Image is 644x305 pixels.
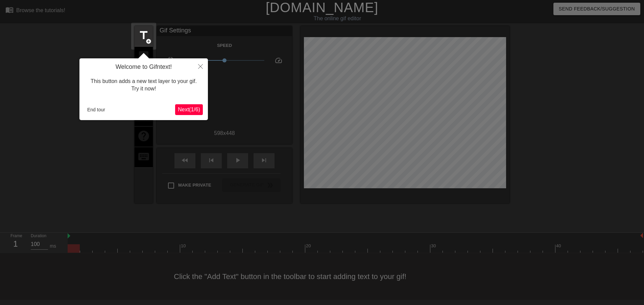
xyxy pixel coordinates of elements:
[85,71,203,100] div: This button adds a new text layer to your gif. Try it now!
[85,63,203,71] h4: Welcome to Gifntext!
[85,105,108,115] button: End tour
[178,107,200,112] span: Next ( 1 / 6 )
[193,58,208,74] button: Close
[175,104,203,115] button: Next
